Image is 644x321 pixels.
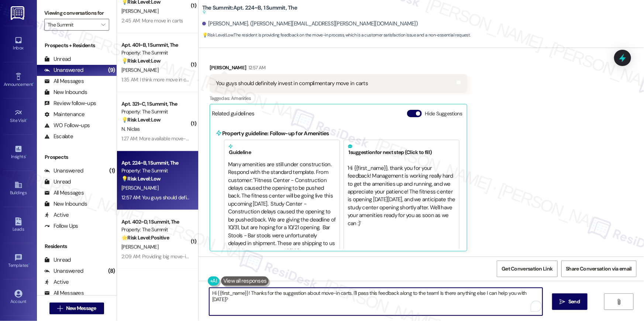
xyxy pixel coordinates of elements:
span: • [33,81,34,86]
span: : The resident is providing feedback on the move-in process, which is a customer satisfaction iss... [202,31,471,39]
span: [PERSON_NAME] [121,67,158,73]
strong: 💡 Risk Level: Low [202,32,233,38]
div: Active [44,278,69,286]
textarea: To enrich screen reader interactions, please activate Accessibility in Grammarly extension settings [209,288,543,315]
span: Share Conversation via email [566,265,632,273]
div: Property: The Summit [121,49,190,57]
span: ' Hi {{first_name}}, thank you for your feedback! Management is working really hard to get the am... [348,164,457,227]
strong: 🌟 Risk Level: Positive [121,234,169,241]
button: Share Conversation via email [561,261,637,277]
div: (9) [106,64,117,76]
div: Apt. 224~B, 1 Summit, The [121,159,190,167]
strong: 💡 Risk Level: Low [121,175,161,182]
div: All Messages [44,77,84,85]
div: 2:09 AM: Providing big move-in carts like what Cal Poly SLO where we can load boxes can be helpful. [121,253,338,260]
span: Amenities [231,95,251,101]
div: WO Follow-ups [44,122,90,129]
span: New Message [66,304,96,312]
strong: 💡 Risk Level: Low [121,57,161,64]
div: 12:57 AM: You guys should definitely invest in complimentary move in carts [121,194,280,201]
div: [PERSON_NAME]. ([PERSON_NAME][EMAIL_ADDRESS][PERSON_NAME][DOMAIN_NAME]) [202,20,418,28]
div: Review follow-ups [44,100,96,107]
label: Viewing conversations for [44,7,109,19]
div: Apt. 401~B, 1 Summit, The [121,41,190,49]
div: (1) [107,165,117,177]
span: [PERSON_NAME] [121,8,158,14]
span: • [28,262,30,267]
label: Hide Suggestions [425,110,462,118]
a: Inbox [4,34,33,54]
div: Unanswered [44,66,83,74]
button: New Message [49,303,104,314]
div: 1:35 AM: I think more move in carts would be a good idea [121,76,242,83]
button: Get Conversation Link [497,261,557,277]
div: Active [44,211,69,219]
div: Prospects + Residents [37,42,117,49]
span: • [27,117,28,122]
div: Property: The Summit [121,108,190,116]
h5: Guideline [228,144,336,156]
div: All Messages [44,289,84,297]
a: Buildings [4,179,33,199]
input: All communities [48,19,97,31]
div: [PERSON_NAME] [210,64,467,74]
i:  [101,22,105,28]
div: Escalate [44,133,73,140]
div: Unread [44,256,71,264]
div: Many amenities are still under construction. Respond with the standard template. From customer: "... [228,161,336,255]
i:  [57,306,63,311]
button: Send [552,293,588,310]
div: Tagged as: [210,93,467,104]
i:  [560,299,565,305]
div: Unread [44,178,71,186]
div: Follow Ups [44,222,78,230]
div: Apt. 402~D, 1 Summit, The [121,218,190,226]
i:  [616,299,622,305]
strong: 💡 Risk Level: Low [121,116,161,123]
div: Unread [44,55,71,63]
b: Property guideline: Follow-up for Amenities [222,130,329,137]
div: Apt. 321~C, 1 Summit, The [121,100,190,108]
div: You guys should definitely invest in complimentary move in carts [216,80,368,87]
div: (8) [106,265,117,277]
div: 12:57 AM [247,64,266,71]
div: New Inbounds [44,88,87,96]
div: New Inbounds [44,200,87,208]
div: Residents [37,243,117,250]
span: Get Conversation Link [502,265,552,273]
div: Prospects [37,153,117,161]
div: Property: The Summit [121,226,190,234]
b: The Summit: Apt. 224~B, 1 Summit, The [202,4,297,16]
a: Site Visit • [4,107,33,126]
div: 1:27 AM: More available move-in carts to transport heavier items [121,135,258,142]
span: N. Niclas [121,126,140,132]
a: Templates • [4,251,33,271]
a: Account [4,287,33,307]
img: ResiDesk Logo [11,6,26,20]
div: Unanswered [44,167,83,175]
div: Unanswered [44,267,83,275]
div: Property: The Summit [121,167,190,175]
span: • [25,153,27,158]
div: Maintenance [44,111,85,118]
a: Leads [4,215,33,235]
h5: 1 suggestion for next step (Click to fill) [348,144,455,156]
span: Send [568,298,580,306]
span: [PERSON_NAME] [121,244,158,250]
div: 2:45 AM: More move in carts [121,17,183,24]
div: Related guidelines [212,110,255,121]
div: All Messages [44,189,84,197]
span: [PERSON_NAME] [121,185,158,191]
a: Insights • [4,143,33,163]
